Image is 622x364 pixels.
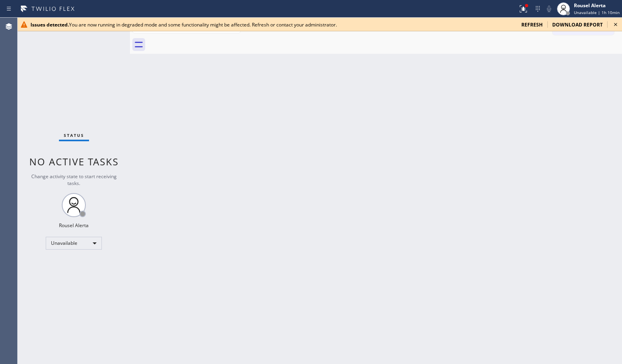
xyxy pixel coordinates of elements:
span: Unavailable | 1h 10min [574,10,620,15]
span: download report [552,21,603,28]
span: Change activity state to start receiving tasks. [31,173,117,187]
b: Issues detected. [30,21,69,28]
button: Mute [543,3,555,14]
div: Rousel Alerta [574,2,620,9]
div: You are now running in degraded mode and some functionality might be affected. Refresh or contact... [30,21,515,28]
div: Unavailable [46,237,102,250]
span: Status [64,132,84,138]
span: No active tasks [29,155,119,168]
span: refresh [521,21,543,28]
div: Rousel Alerta [59,222,89,229]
